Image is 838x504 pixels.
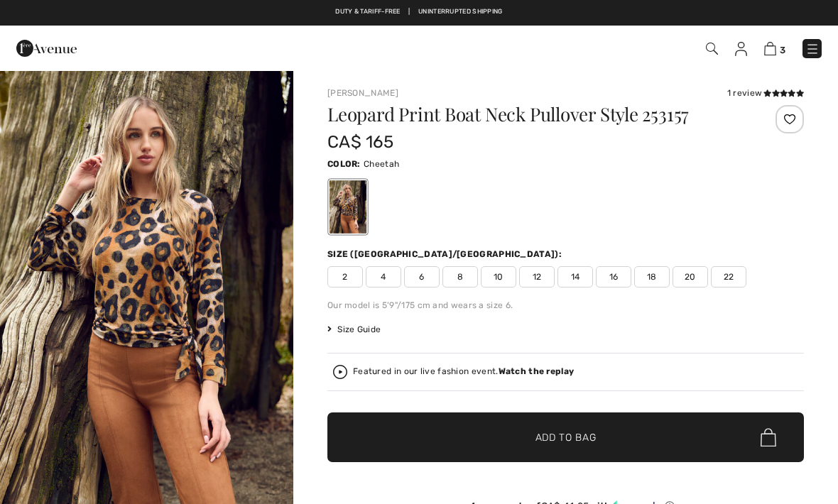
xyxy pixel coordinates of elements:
img: Bag.svg [761,428,776,447]
span: 18 [634,266,670,287]
div: 1 review [727,87,804,99]
button: Add to Bag [327,412,804,462]
a: 1ère Avenue [16,40,77,54]
span: 10 [481,266,516,287]
span: 6 [404,266,440,287]
img: Watch the replay [333,365,347,379]
img: My Info [735,42,747,56]
span: Add to Bag [535,430,597,445]
span: 12 [519,266,555,287]
span: 20 [673,266,708,287]
img: Search [706,43,718,55]
strong: Watch the replay [499,366,575,376]
div: Size ([GEOGRAPHIC_DATA]/[GEOGRAPHIC_DATA]): [327,248,565,261]
span: 3 [780,45,785,55]
span: 2 [327,266,363,287]
img: 1ère Avenue [16,34,77,62]
span: 8 [442,266,478,287]
div: Cheetah [330,180,366,234]
span: Cheetah [364,159,399,169]
img: Menu [805,42,820,56]
img: Shopping Bag [764,42,776,55]
a: [PERSON_NAME] [327,88,398,98]
span: 22 [711,266,746,287]
a: 3 [764,40,785,57]
div: Our model is 5'9"/175 cm and wears a size 6. [327,299,804,312]
span: CA$ 165 [327,132,393,152]
h1: Leopard Print Boat Neck Pullover Style 253157 [327,105,724,124]
span: 16 [596,266,631,287]
span: Color: [327,159,361,169]
span: 14 [557,266,593,287]
span: Size Guide [327,323,381,336]
div: Featured in our live fashion event. [353,367,574,376]
span: 4 [366,266,401,287]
